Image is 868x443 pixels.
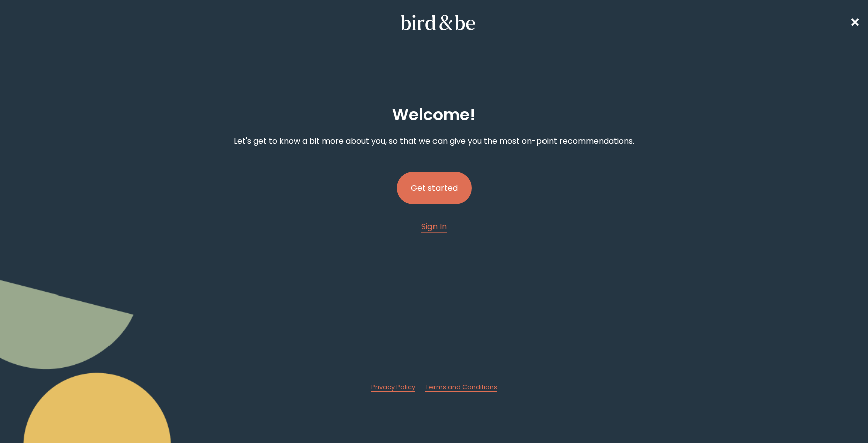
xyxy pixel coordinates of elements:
a: Get started [397,156,472,220]
p: Let's get to know a bit more about you, so that we can give you the most on-point recommendations. [234,135,634,147]
a: ✕ [850,14,860,31]
a: Privacy Policy [371,383,415,392]
span: Sign In [421,221,447,232]
h2: Welcome ! [392,103,476,127]
a: Sign In [421,220,447,233]
a: Terms and Conditions [425,383,497,392]
iframe: Gorgias live chat messenger [818,396,858,433]
span: ✕ [850,14,860,31]
button: Get started [397,172,472,204]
